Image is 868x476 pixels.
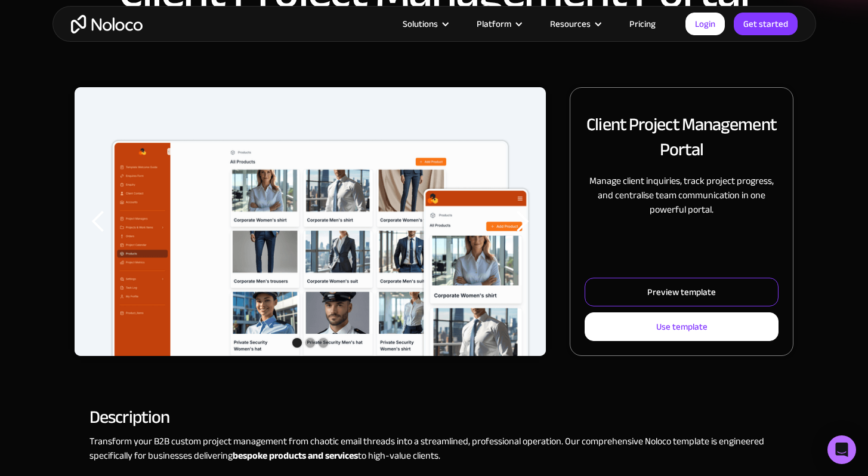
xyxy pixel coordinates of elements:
[75,87,546,356] div: 1 of 3
[403,16,438,32] div: Solutions
[319,338,328,348] div: Show slide 3 of 3
[585,174,779,217] p: Manage client inquiries, track project progress, and centralise team communication in one powerfu...
[89,434,779,463] p: Transform your B2B custom project management from chaotic email threads into a streamlined, profe...
[734,13,798,35] a: Get started
[388,16,462,32] div: Solutions
[292,338,302,348] div: Show slide 1 of 3
[462,16,535,32] div: Platform
[498,87,546,356] div: next slide
[75,87,546,356] div: carousel
[89,411,779,422] h2: Description
[75,87,122,356] div: previous slide
[656,319,708,334] div: Use template
[585,112,779,162] h2: Client Project Management Portal
[585,278,779,306] a: Preview template
[305,338,315,348] div: Show slide 2 of 3
[685,13,725,35] a: Login
[535,16,614,32] div: Resources
[827,435,856,464] div: Open Intercom Messenger
[233,447,358,465] strong: bespoke products and services
[585,312,779,341] a: Use template
[550,16,591,32] div: Resources
[614,16,671,32] a: Pricing
[71,15,143,33] a: home
[647,284,716,300] div: Preview template
[477,16,511,32] div: Platform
